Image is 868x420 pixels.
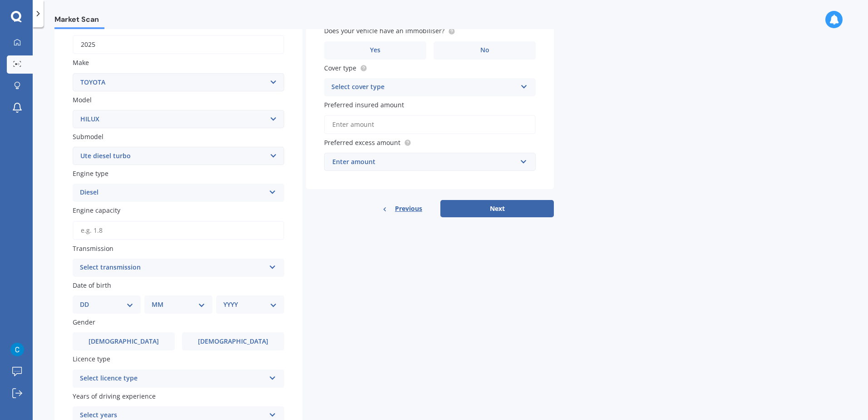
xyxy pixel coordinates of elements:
[73,355,110,364] span: Licence type
[73,206,120,215] span: Engine capacity
[73,318,95,326] span: Gender
[395,202,422,215] span: Previous
[370,46,380,54] span: Yes
[89,338,159,345] span: [DEMOGRAPHIC_DATA]
[324,100,404,109] span: Preferred insured amount
[73,392,156,400] span: Years of driving experience
[80,373,265,384] div: Select licence type
[324,115,536,134] input: Enter amount
[73,95,92,104] span: Model
[332,157,517,167] div: Enter amount
[73,132,104,141] span: Submodel
[80,187,265,198] div: Diesel
[80,262,265,273] div: Select transmission
[73,169,108,178] span: Engine type
[331,82,517,93] div: Select cover type
[10,343,24,356] img: ACg8ocLlqG5eyulzVoWTYgG6qMB5TVzKdPIf2hCW8g7imVL2P-NUBQ=s96-c
[54,15,104,27] span: Market Scan
[73,35,284,54] input: YYYY
[73,244,113,253] span: Transmission
[73,221,284,240] input: e.g. 1.8
[324,27,444,35] span: Does your vehicle have an immobiliser?
[73,281,111,290] span: Date of birth
[440,200,554,217] button: Next
[480,46,489,54] span: No
[324,64,356,72] span: Cover type
[324,138,400,147] span: Preferred excess amount
[198,338,268,345] span: [DEMOGRAPHIC_DATA]
[73,59,89,67] span: Make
